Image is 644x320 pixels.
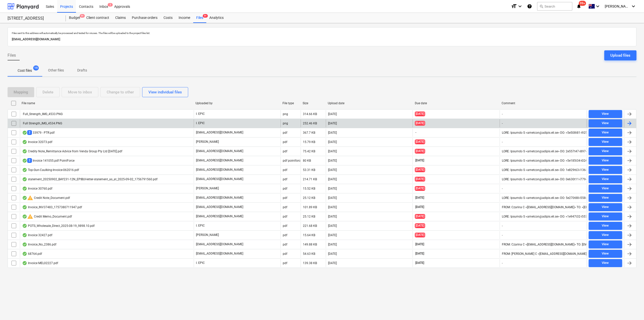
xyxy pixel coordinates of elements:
span: 99+ [579,1,586,6]
span: [PERSON_NAME] [605,4,630,8]
div: OCR finished [22,177,27,181]
i: format_size [511,3,517,9]
div: OCR finished [22,196,27,200]
button: Upload files [604,50,636,60]
div: View [602,260,609,266]
div: OCR finished [22,252,27,256]
div: View [602,214,609,219]
div: pdf pointforce [283,159,302,162]
div: Costs [160,13,176,23]
span: [DATE] [415,252,425,256]
a: Income [176,13,193,23]
div: pdf [283,177,287,181]
div: View [602,241,609,247]
div: pdf [283,187,287,190]
div: png [283,122,288,125]
div: 221.68 KB [303,224,317,228]
div: Credity Note_Remittance Advice from Venda Group Pty Ltd [DATE].pdf [22,149,122,153]
p: [EMAIL_ADDRESS][DOMAIN_NAME] [196,149,243,153]
div: View [602,111,609,117]
span: [DATE] [415,167,425,172]
div: - [502,224,503,228]
div: Credit Memo_Document.pdf [22,214,72,220]
div: View [602,167,609,173]
div: OCR finished [22,159,27,163]
span: Files [8,52,16,58]
span: [DATE] [415,196,425,200]
div: 33979 - PTR.pdf [22,130,55,135]
button: View [589,240,622,248]
span: 2 [27,130,32,135]
div: Top-Gun-Caulking-Invoice-062016.pdf [22,168,79,172]
button: View [589,194,622,202]
span: - [415,130,417,135]
p: [PERSON_NAME] [196,186,219,191]
span: 3 [108,3,113,7]
button: View [589,259,622,267]
a: Client contract [83,13,112,23]
div: View [602,130,609,135]
p: [EMAIL_ADDRESS][DOMAIN_NAME] [196,196,243,200]
div: [DATE] [328,122,337,125]
div: View [602,223,609,229]
p: I. EPIC [196,112,205,116]
div: - [502,233,503,237]
div: View [602,204,609,210]
div: pdf [283,233,287,237]
p: [EMAIL_ADDRESS][DOMAIN_NAME] [196,158,243,163]
div: 53.31 KB [303,168,315,172]
span: [DATE] [415,186,425,191]
div: View [602,158,609,163]
div: [DATE] [328,131,337,134]
div: OCR finished [22,205,27,209]
p: [EMAIL_ADDRESS][DOMAIN_NAME] [196,205,243,209]
div: OCR finished [22,168,27,172]
div: Full_Strength_IMG_4533.PNG [22,112,63,116]
div: 252.46 KB [303,122,317,125]
div: Comment [502,101,585,105]
div: pdf [283,243,287,246]
div: 214.71 KB [303,177,317,181]
div: Credit Note_Document.pdf [22,195,70,201]
p: [EMAIL_ADDRESS][DOMAIN_NAME] [196,214,243,219]
div: View [602,195,609,201]
div: 80 KB [303,159,311,162]
button: View [589,110,622,118]
p: [EMAIL_ADDRESS][DOMAIN_NAME] [196,177,243,181]
div: 15.64 KB [303,233,315,237]
div: - [502,187,503,190]
span: [DATE] [415,205,425,209]
button: View [589,166,622,174]
div: - [502,122,503,125]
div: Size [303,101,324,105]
iframe: Chat Widget [619,296,644,320]
div: 101.89 KB [303,205,317,209]
span: [DATE] [415,121,425,126]
div: OCR finished [22,131,27,135]
div: [DATE] [328,159,337,162]
div: Uploaded by [195,101,278,105]
p: I. EPIC [196,224,205,228]
p: Other files [48,68,64,73]
div: - [502,140,503,144]
span: [DATE] [415,233,425,237]
div: png [283,112,288,116]
div: [DATE] [328,205,337,209]
div: 314.66 KB [303,112,317,116]
span: [DATE] [415,149,425,154]
span: [DATE] [415,223,425,228]
div: View [602,176,609,182]
span: [DATE] [415,242,425,246]
div: Invoice 32427.pdf [22,233,52,237]
div: [DATE] [328,150,337,153]
div: 15.52 KB [303,187,315,190]
div: pdf [283,168,287,172]
div: File name [22,101,191,105]
div: OCR finished [22,140,27,144]
span: warning [27,214,33,220]
span: search [539,4,543,8]
i: keyboard_arrow_down [517,3,523,9]
a: Budget9+ [66,13,83,23]
button: View [589,185,622,193]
